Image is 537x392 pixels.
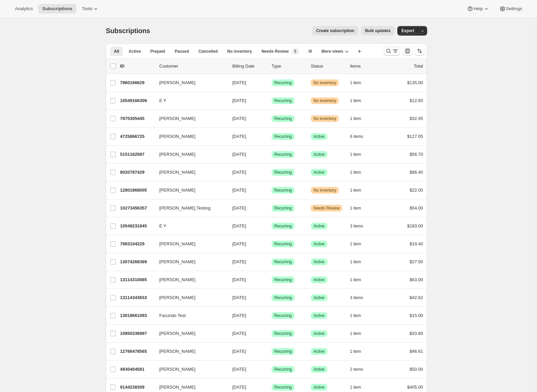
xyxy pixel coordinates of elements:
p: 7983104229 [120,241,154,247]
button: [PERSON_NAME] [155,328,223,339]
span: 3 items [350,223,363,229]
span: $63.00 [410,277,423,282]
span: Recurring [274,188,292,193]
span: 1 item [350,259,361,265]
span: [DATE] [232,313,246,318]
span: Export [401,28,414,33]
div: 12801868005[PERSON_NAME][DATE]SuccessRecurringWarningNo inventory1 item$22.00 [120,186,423,195]
span: [DATE] [232,331,246,336]
p: 4725866725 [120,133,154,140]
span: Recurring [274,331,292,336]
span: Bulk updates [365,28,391,33]
button: Search and filter results [384,46,400,56]
span: Recurring [274,259,292,265]
span: 1 item [350,349,361,354]
span: [DATE] [232,116,246,121]
span: 5 [294,49,297,54]
span: [PERSON_NAME] [159,384,195,391]
span: Active [313,223,325,229]
span: $54.00 [410,205,423,211]
button: Bulk updates [361,26,395,35]
button: Help [463,4,493,14]
span: Facundo Test [159,312,186,319]
div: 4725866725[PERSON_NAME][DATE]SuccessRecurringSuccessActive6 items$127.05 [120,132,423,141]
span: $56.70 [410,152,423,157]
span: Active [313,295,325,300]
span: $135.00 [407,80,423,85]
span: [PERSON_NAME] [159,294,195,301]
button: 1 item [350,383,369,392]
span: 1 item [350,205,361,211]
p: 13114343653 [120,294,154,301]
span: E Y [159,223,166,229]
div: 8020787429[PERSON_NAME][DATE]SuccessRecurringSuccessActive1 item$86.40 [120,168,423,177]
button: 1 item [350,78,369,88]
div: 10850336997[PERSON_NAME][DATE]SuccessRecurringSuccessActive1 item$33.80 [120,329,423,338]
span: $127.05 [407,134,423,139]
span: $32.45 [410,116,423,121]
button: 1 item [350,311,369,320]
span: 3 items [350,295,363,300]
button: 1 item [350,168,369,177]
div: 12766478565[PERSON_NAME][DATE]SuccessRecurringSuccessActive1 item$46.61 [120,347,423,356]
div: 10549231845E Y[DATE]SuccessRecurringSuccessActive3 items$183.00 [120,221,423,231]
span: Recurring [274,223,292,229]
span: [PERSON_NAME] [159,330,195,337]
span: No inventory [313,80,336,85]
p: Billing Date [232,63,266,70]
span: $183.00 [407,223,423,228]
span: Recurring [274,80,292,85]
span: [DATE] [232,367,246,372]
span: [PERSON_NAME] [159,133,195,140]
span: [PERSON_NAME] [159,79,195,86]
span: [DATE] [232,295,246,300]
button: [PERSON_NAME] [155,131,223,142]
span: 1 item [350,116,361,121]
button: Export [397,26,418,35]
button: More views [318,47,353,56]
p: Customer [159,63,227,70]
span: $27.50 [410,259,423,264]
span: No inventory [313,116,336,121]
p: 12801868005 [120,187,154,194]
div: Type [272,63,305,70]
button: Customize table column order and visibility [403,46,412,56]
span: Active [313,134,325,139]
span: No inventory [227,49,252,54]
span: 1 item [350,277,361,283]
span: All [114,49,119,54]
span: Recurring [274,385,292,390]
button: 1 item [350,114,369,123]
button: [PERSON_NAME] Testing [155,203,223,214]
button: 1 item [350,203,369,213]
button: 6 items [350,132,371,141]
button: 3 items [350,221,371,231]
button: 1 item [350,257,369,267]
p: 10273456357 [120,205,154,212]
span: Recurring [274,313,292,318]
p: 8020787429 [120,169,154,176]
span: Tools [82,6,92,11]
span: No inventory [313,98,336,103]
button: [PERSON_NAME] [155,77,223,88]
div: 10273456357[PERSON_NAME] Testing[DATE]SuccessRecurringWarningNeeds Review1 item$54.00 [120,203,423,213]
div: 4930404581[PERSON_NAME][DATE]SuccessRecurringSuccessActive2 items$50.00 [120,365,423,374]
span: Help [473,6,483,11]
button: 2 items [350,365,371,374]
span: [PERSON_NAME] Testing [159,205,210,212]
button: 1 item [350,275,369,285]
button: Sort the results [415,46,424,56]
div: IDCustomerBilling DateTypeStatusItemsTotal [120,63,423,70]
span: 1 item [350,80,361,85]
span: [DATE] [232,205,246,211]
button: Analytics [11,4,37,14]
span: [DATE] [232,277,246,282]
span: 1 item [350,385,361,390]
span: Recurring [274,116,292,121]
span: $42.62 [410,295,423,300]
button: [PERSON_NAME] [155,149,223,160]
span: $19.40 [410,241,423,246]
button: [PERSON_NAME] [155,256,223,267]
p: 9144238309 [120,384,154,391]
span: Prepaid [150,49,165,54]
